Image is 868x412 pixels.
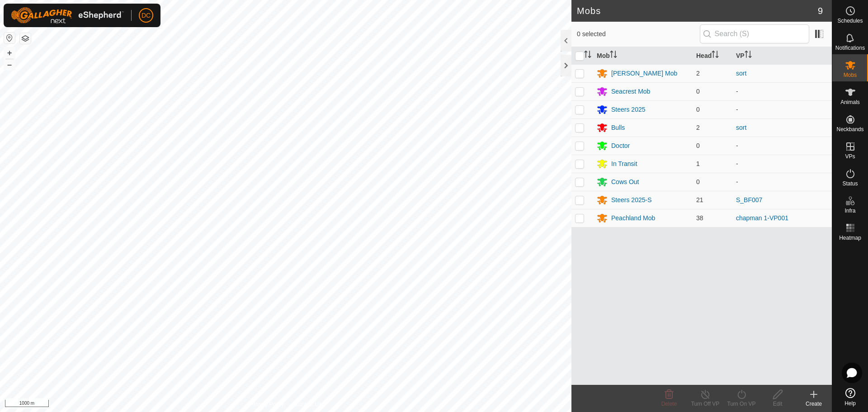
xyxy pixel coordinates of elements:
a: sort [736,124,746,131]
div: Turn Off VP [687,400,723,408]
td: - [732,137,832,155]
div: Steers 2025 [611,105,646,114]
div: Peachland Mob [611,213,655,223]
span: Status [842,181,858,186]
span: 0 [696,142,700,149]
a: S_BF007 [736,196,762,204]
div: Bulls [611,123,625,133]
a: Contact Us [295,400,321,408]
img: Gallagher Logo [11,7,124,24]
span: 0 [696,106,700,113]
div: Seacrest Mob [611,87,650,96]
span: 21 [696,196,703,204]
span: Mobs [844,72,857,78]
h2: Mobs [577,5,818,16]
span: VPs [845,154,855,159]
span: Infra [844,208,855,213]
div: Steers 2025-S [611,195,652,205]
div: Cows Out [611,177,639,187]
button: Reset Map [4,33,15,43]
td: - [732,82,832,100]
span: Heatmap [839,235,861,241]
span: 1 [696,160,700,167]
a: Privacy Policy [250,400,284,408]
span: Delete [661,401,677,407]
span: Notifications [835,45,865,51]
div: Doctor [611,141,630,151]
button: Map Layers [20,33,31,44]
a: chapman 1-VP001 [736,214,788,222]
a: Help [832,384,868,410]
button: + [4,47,15,58]
div: Create [796,400,832,408]
span: Schedules [837,18,863,24]
th: Head [693,47,732,65]
button: – [4,59,15,70]
span: 9 [818,4,823,18]
th: VP [732,47,832,65]
span: 2 [696,70,700,77]
p-sorticon: Activate to sort [745,52,752,59]
p-sorticon: Activate to sort [712,52,719,59]
span: 0 selected [577,29,700,39]
span: 0 [696,88,700,95]
a: sort [736,70,746,77]
div: Edit [759,400,796,408]
td: - [732,100,832,118]
span: Neckbands [836,127,863,132]
span: DC [142,11,151,20]
span: 0 [696,178,700,185]
input: Search (S) [700,24,809,43]
div: Turn On VP [723,400,759,408]
p-sorticon: Activate to sort [584,52,591,59]
td: - [732,173,832,191]
span: 38 [696,214,703,222]
div: [PERSON_NAME] Mob [611,69,677,78]
span: Animals [840,99,860,105]
div: In Transit [611,159,637,169]
td: - [732,155,832,173]
p-sorticon: Activate to sort [610,52,617,59]
span: Help [844,401,856,406]
th: Mob [593,47,693,65]
span: 2 [696,124,700,131]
